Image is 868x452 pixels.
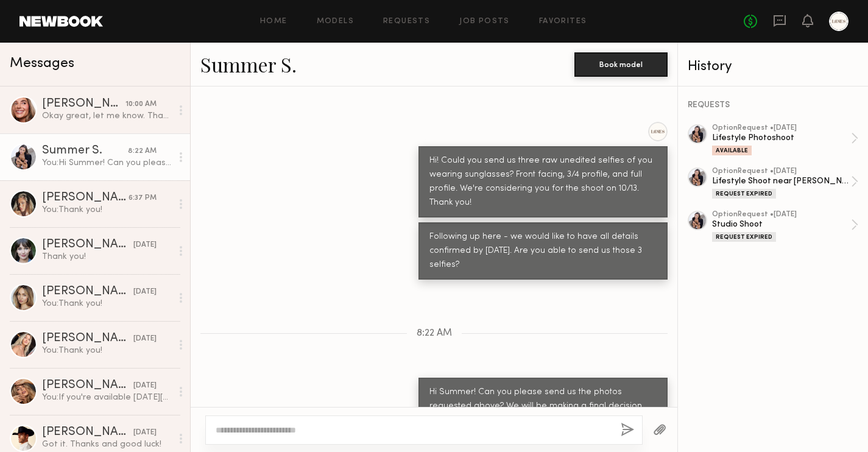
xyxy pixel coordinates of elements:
div: You: Thank you! [42,204,172,216]
div: [PERSON_NAME] [42,333,133,345]
div: option Request • [DATE] [712,124,851,132]
div: Available [712,146,752,155]
a: Models [317,18,354,26]
div: [DATE] [133,380,157,392]
a: optionRequest •[DATE]Lifestyle PhotoshootAvailable [712,124,858,155]
div: You: Hi Summer! Can you please send us the photos requested above? We will be making a final deci... [42,157,172,169]
div: Lifestyle Photoshoot [712,132,851,144]
div: option Request • [DATE] [712,168,851,175]
div: History [688,60,858,74]
div: [PERSON_NAME] [42,286,133,298]
div: You: If you're available [DATE][DATE] from 3:30-5:30 please send us three raw unedited selfies of... [42,392,172,403]
div: You: Thank you! [42,298,172,309]
span: 8:22 AM [417,328,452,339]
div: Okay great, let me know. Thank you! [42,110,172,122]
div: 8:22 AM [128,146,157,157]
a: optionRequest •[DATE]Studio ShootRequest Expired [712,211,858,242]
a: Book model [574,58,668,69]
div: [DATE] [133,239,157,251]
div: 10:00 AM [125,99,157,110]
div: Studio Shoot [712,219,851,230]
a: Requests [383,18,430,26]
div: [DATE] [133,286,157,298]
div: REQUESTS [688,101,858,110]
div: [DATE] [133,427,157,439]
div: [PERSON_NAME] [42,192,129,204]
div: Request Expired [712,189,776,199]
a: Summer S. [200,51,297,77]
div: [PERSON_NAME] [42,98,125,110]
a: Favorites [539,18,587,26]
div: Summer S. [42,145,128,157]
div: [PERSON_NAME] [42,380,133,392]
div: Following up here - we would like to have all details confirmed by [DATE]. Are you able to send u... [429,230,657,272]
button: Book model [574,52,668,77]
div: Request Expired [712,232,776,242]
div: Got it. Thanks and good luck! [42,439,172,450]
span: Messages [10,57,74,71]
a: optionRequest •[DATE]Lifestyle Shoot near [PERSON_NAME] TreeRequest Expired [712,168,858,199]
div: Thank you! [42,251,172,263]
div: option Request • [DATE] [712,211,851,219]
div: 6:37 PM [129,192,157,204]
div: [DATE] [133,333,157,345]
div: Hi Summer! Can you please send us the photos requested above? We will be making a final decision ... [429,386,657,428]
div: [PERSON_NAME] [42,426,133,439]
div: [PERSON_NAME] [42,239,133,251]
div: You: Thank you! [42,345,172,356]
div: Lifestyle Shoot near [PERSON_NAME] Tree [712,175,851,187]
div: Hi! Could you send us three raw unedited selfies of you wearing sunglasses? Front facing, 3/4 pro... [429,154,657,210]
a: Home [260,18,288,26]
a: Job Posts [459,18,510,26]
